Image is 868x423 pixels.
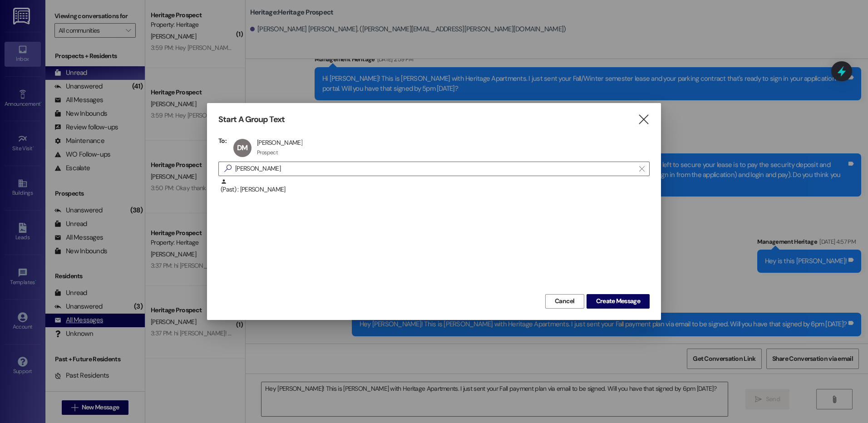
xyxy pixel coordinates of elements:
input: Search for any contact or apartment [235,162,635,175]
button: Clear text [635,162,649,176]
span: Cancel [555,296,575,306]
i:  [637,115,650,124]
h3: Start A Group Text [218,114,285,125]
div: (Past) : [PERSON_NAME] [221,178,650,194]
button: Create Message [587,294,650,309]
i:  [639,165,644,172]
button: Cancel [545,294,584,309]
span: Create Message [596,296,640,306]
i:  [221,164,235,173]
span: DM [237,143,247,152]
div: Prospect [257,149,278,156]
div: (Past) : [PERSON_NAME] [218,178,650,201]
h3: To: [218,137,227,145]
div: [PERSON_NAME] [257,138,302,147]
